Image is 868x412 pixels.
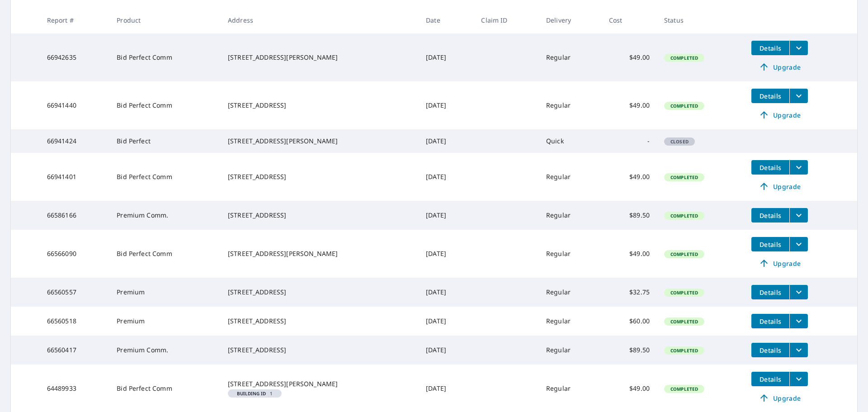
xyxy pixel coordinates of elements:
[237,391,266,396] em: Building ID
[751,89,789,103] button: detailsBtn-66941440
[751,256,808,270] a: Upgrade
[789,41,808,55] button: filesDropdownBtn-66942635
[109,153,221,201] td: Bid Perfect Comm
[40,153,110,201] td: 66941401
[539,278,602,307] td: Regular
[665,386,703,392] span: Completed
[789,208,808,223] button: filesDropdownBtn-66586166
[228,317,411,326] div: [STREET_ADDRESS]
[757,375,784,384] span: Details
[109,81,221,129] td: Bid Perfect Comm
[757,44,784,52] span: Details
[757,163,784,172] span: Details
[109,307,221,336] td: Premium
[40,336,110,365] td: 66560417
[665,55,703,61] span: Completed
[757,240,784,249] span: Details
[40,307,110,336] td: 66560518
[228,249,411,258] div: [STREET_ADDRESS][PERSON_NAME]
[602,153,657,201] td: $49.00
[757,393,802,403] span: Upgrade
[40,33,110,81] td: 66942635
[665,174,703,180] span: Completed
[419,201,474,230] td: [DATE]
[789,89,808,103] button: filesDropdownBtn-66941440
[751,237,789,251] button: detailsBtn-66566090
[665,103,703,109] span: Completed
[757,109,802,120] span: Upgrade
[751,285,789,299] button: detailsBtn-66560557
[539,7,602,33] th: Delivery
[602,278,657,307] td: $32.75
[539,336,602,365] td: Regular
[665,347,703,354] span: Completed
[602,230,657,278] td: $49.00
[228,137,411,146] div: [STREET_ADDRESS][PERSON_NAME]
[602,201,657,230] td: $89.50
[419,33,474,81] td: [DATE]
[602,129,657,153] td: -
[109,230,221,278] td: Bid Perfect Comm
[228,101,411,110] div: [STREET_ADDRESS]
[789,314,808,328] button: filesDropdownBtn-66560518
[419,230,474,278] td: [DATE]
[40,7,110,33] th: Report #
[419,278,474,307] td: [DATE]
[602,33,657,81] td: $49.00
[109,7,221,33] th: Product
[665,213,703,219] span: Completed
[602,7,657,33] th: Cost
[757,181,802,192] span: Upgrade
[474,7,539,33] th: Claim ID
[751,160,789,175] button: detailsBtn-66941401
[40,201,110,230] td: 66586166
[539,81,602,129] td: Regular
[789,160,808,175] button: filesDropdownBtn-66941401
[751,372,789,386] button: detailsBtn-64489933
[419,153,474,201] td: [DATE]
[419,129,474,153] td: [DATE]
[221,7,419,33] th: Address
[419,307,474,336] td: [DATE]
[751,108,808,122] a: Upgrade
[757,346,784,355] span: Details
[539,129,602,153] td: Quick
[228,288,411,297] div: [STREET_ADDRESS]
[40,129,110,153] td: 66941424
[109,129,221,153] td: Bid Perfect
[419,81,474,129] td: [DATE]
[757,258,802,269] span: Upgrade
[602,81,657,129] td: $49.00
[109,336,221,365] td: Premium Comm.
[40,230,110,278] td: 66566090
[757,92,784,100] span: Details
[539,153,602,201] td: Regular
[789,372,808,386] button: filesDropdownBtn-64489933
[228,346,411,355] div: [STREET_ADDRESS]
[602,307,657,336] td: $60.00
[789,343,808,357] button: filesDropdownBtn-66560417
[40,81,110,129] td: 66941440
[228,53,411,62] div: [STREET_ADDRESS][PERSON_NAME]
[751,179,808,194] a: Upgrade
[109,33,221,81] td: Bid Perfect Comm
[789,285,808,299] button: filesDropdownBtn-66560557
[419,336,474,365] td: [DATE]
[665,318,703,325] span: Completed
[231,391,278,396] span: 1
[757,288,784,297] span: Details
[789,237,808,251] button: filesDropdownBtn-66566090
[539,230,602,278] td: Regular
[757,62,802,72] span: Upgrade
[751,314,789,328] button: detailsBtn-66560518
[657,7,744,33] th: Status
[539,33,602,81] td: Regular
[751,391,808,405] a: Upgrade
[665,138,694,145] span: Closed
[109,201,221,230] td: Premium Comm.
[539,307,602,336] td: Regular
[539,201,602,230] td: Regular
[228,379,411,388] div: [STREET_ADDRESS][PERSON_NAME]
[751,41,789,55] button: detailsBtn-66942635
[751,60,808,74] a: Upgrade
